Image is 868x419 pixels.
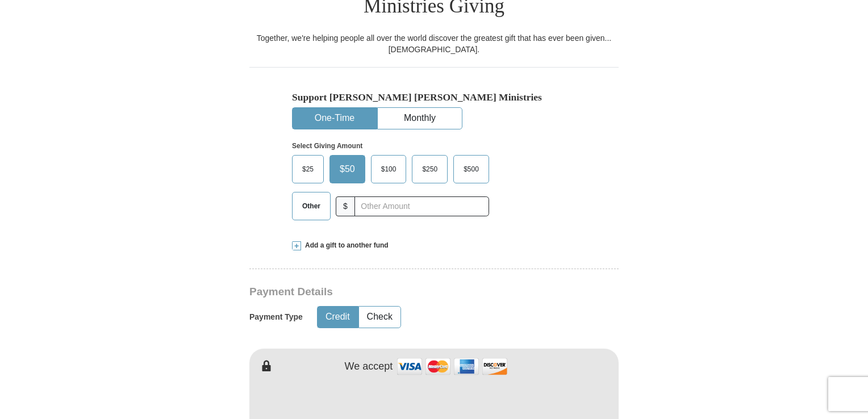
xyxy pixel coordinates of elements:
[249,286,539,299] h3: Payment Details
[318,307,358,328] button: Credit
[292,142,362,150] strong: Select Giving Amount
[293,108,377,129] button: One-Time
[354,196,489,216] input: Other Amount
[345,361,393,373] h4: We accept
[359,307,400,328] button: Check
[336,196,355,216] span: $
[297,198,326,215] span: Other
[301,241,389,250] span: Add a gift to another fund
[416,161,443,178] span: $250
[249,312,303,322] h5: Payment Type
[395,354,509,379] img: credit cards accepted
[297,161,319,178] span: $25
[375,161,402,178] span: $100
[249,32,619,55] div: Together, we're helping people all over the world discover the greatest gift that has ever been g...
[378,108,462,129] button: Monthly
[458,161,485,178] span: $500
[334,161,361,178] span: $50
[292,91,576,103] h5: Support [PERSON_NAME] [PERSON_NAME] Ministries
